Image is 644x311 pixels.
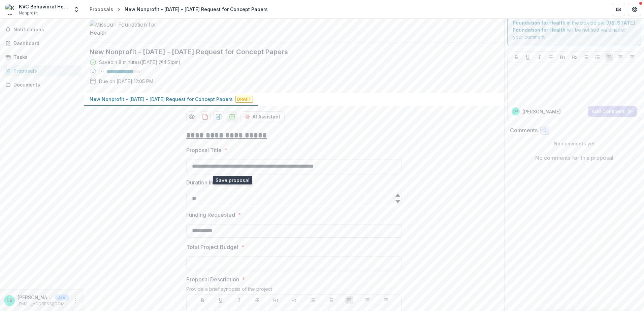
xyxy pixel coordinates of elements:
button: Bold [198,296,206,304]
button: Heading 1 [272,296,280,304]
button: Ordered List [593,53,602,61]
button: Strike [547,53,555,61]
p: Proposal Title [186,146,222,154]
div: New Nonprofit - [DATE] - [DATE] Request for Concept Papers [125,6,268,13]
p: No comments for this proposal [535,154,613,162]
p: No comments yet [510,140,639,147]
button: Italicize [235,296,243,304]
button: Underline [217,296,225,304]
p: Duration in Months [186,178,233,186]
button: Align Right [382,296,390,304]
button: More [72,297,80,305]
button: AI Assistant [240,111,285,122]
span: Draft [235,96,253,103]
button: Heading 1 [558,53,567,61]
div: Saved in 8 minutes ( [DATE] @ 4:51pm ) [99,59,181,66]
h2: Comments [510,127,538,134]
span: Notifications [13,27,78,33]
button: Underline [524,53,532,61]
p: Due on [DATE] 12:05 PM [99,78,153,85]
p: Proposal Description [186,275,239,283]
button: Open entity switcher [72,3,81,16]
a: Documents [3,79,81,90]
a: Proposals [3,65,81,76]
button: Bold [512,53,520,61]
p: Total Project Budget [186,243,238,251]
button: download-proposal [200,111,211,122]
p: [PERSON_NAME] [522,108,561,115]
p: Funding Requested [186,211,235,219]
span: Nonprofit [19,10,38,16]
div: Dashboard [13,40,76,47]
button: Align Center [616,53,624,61]
button: Heading 2 [570,53,578,61]
div: Provide a brief synopsis of the project [186,286,402,295]
button: Heading 2 [290,296,298,304]
button: Align Center [363,296,372,304]
button: Align Left [345,296,353,304]
button: Get Help [628,3,641,16]
button: download-proposal [213,111,224,122]
nav: breadcrumb [87,4,270,14]
div: Danielle Badas [7,298,12,303]
p: [EMAIL_ADDRESS][DOMAIN_NAME] [18,301,69,307]
img: Missouri Foundation for Health [90,21,157,37]
div: Send comments or questions to in the box below. will be notified via email of your comment. [507,6,642,46]
div: Documents [13,81,76,88]
span: 0 [543,128,546,134]
button: Bullet List [582,53,590,61]
button: Align Right [628,53,636,61]
a: Tasks [3,51,81,63]
button: Ordered List [327,296,335,304]
div: Danielle Badas [513,110,518,113]
button: download-proposal [227,111,237,122]
button: Italicize [536,53,544,61]
div: Proposals [13,67,76,74]
button: Add Comment [588,106,637,117]
img: KVC Behavioral Healthcare Missouri, Inc. [5,4,16,15]
button: Preview 31cca5c9-2bca-4fb3-952e-65159400edde-0.pdf [186,111,197,122]
button: Strike [253,296,261,304]
p: User [55,295,69,301]
button: Partners [612,3,625,16]
p: [PERSON_NAME] [18,294,53,301]
a: Proposals [87,4,116,14]
p: 78 % [99,69,104,74]
p: New Nonprofit - [DATE] - [DATE] Request for Concept Papers [90,96,233,103]
div: KVC Behavioral Healthcare [US_STATE], Inc. [19,3,69,10]
div: Proposals [90,6,113,13]
button: Align Left [605,53,613,61]
div: Tasks [13,54,76,61]
button: Bullet List [309,296,317,304]
h2: New Nonprofit - [DATE] - [DATE] Request for Concept Papers [90,48,488,56]
a: Dashboard [3,38,81,49]
button: Notifications [3,24,81,35]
